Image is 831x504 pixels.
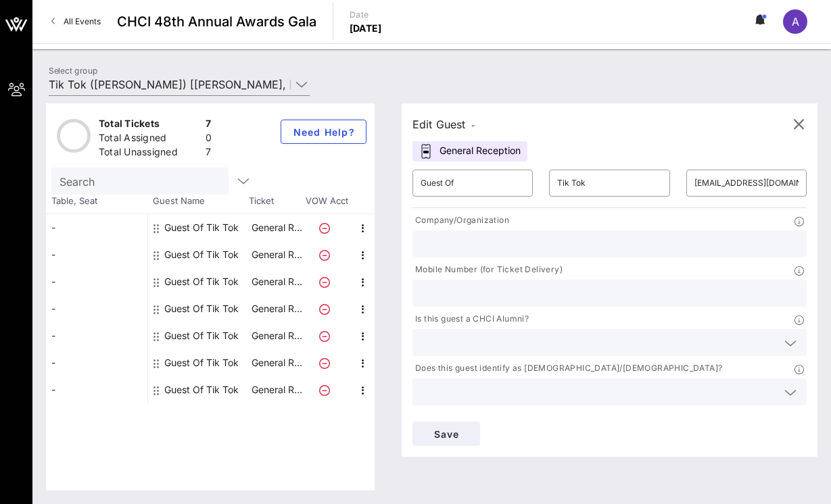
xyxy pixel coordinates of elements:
p: Company/Organization [412,213,509,228]
button: Save [412,422,480,446]
div: 7 [206,145,212,162]
p: General R… [250,241,304,268]
p: General R… [250,295,304,322]
div: General Reception [412,141,527,161]
span: Need Help? [292,126,355,138]
span: CHCI 48th Annual Awards Gala [117,11,316,32]
p: General R… [250,322,304,349]
p: Is this guest a CHCI Alumni? [412,312,529,326]
div: - [46,322,147,349]
p: General R… [250,376,304,403]
div: Guest Of Tik Tok [164,241,239,268]
div: Total Tickets [99,117,200,134]
div: Guest Of Tik Tok [164,376,239,403]
p: Dietary Restrictions [412,411,496,425]
div: Edit Guest [412,115,475,134]
div: Total Assigned [99,131,200,148]
div: - [46,376,147,403]
p: Does this guest identify as [DEMOGRAPHIC_DATA]/[DEMOGRAPHIC_DATA]? [412,361,722,376]
p: [DATE] [350,22,382,35]
div: - [46,214,147,241]
span: All Events [64,16,101,26]
div: Guest Of Tik Tok [164,322,239,349]
div: 7 [206,117,212,134]
div: Guest Of Tik Tok [164,214,239,241]
a: All Events [43,11,109,32]
p: Date [350,8,382,22]
span: VOW Acct [303,195,350,208]
span: Table, Seat [46,195,147,208]
span: Ticket [249,195,303,208]
div: Total Unassigned [99,145,200,162]
span: Guest Name [147,195,249,208]
input: First Name* [421,172,525,194]
span: - [471,120,475,130]
input: Last Name* [557,172,661,194]
div: - [46,295,147,322]
p: General R… [250,268,304,295]
div: Guest Of Tik Tok [164,295,239,322]
div: - [46,268,147,295]
p: Mobile Number (for Ticket Delivery) [412,263,563,277]
div: - [46,241,147,268]
p: General R… [250,349,304,376]
button: Need Help? [281,120,366,144]
div: 0 [206,131,212,148]
span: Save [423,428,469,440]
p: General R… [250,214,304,241]
span: A [792,15,799,28]
label: Select group [49,66,97,76]
div: Guest Of Tik Tok [164,268,239,295]
div: A [783,9,807,34]
div: - [46,349,147,376]
input: Email* [694,172,799,194]
div: Guest Of Tik Tok [164,349,239,376]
